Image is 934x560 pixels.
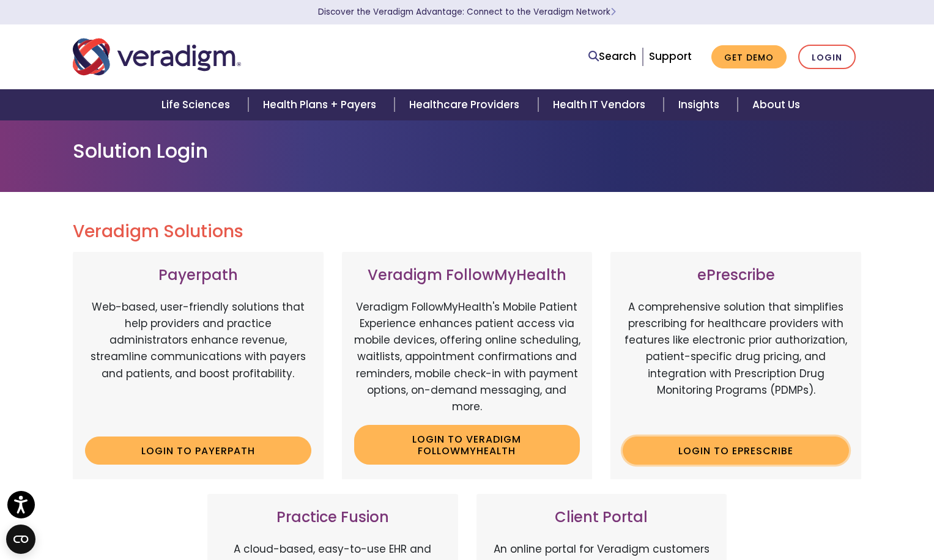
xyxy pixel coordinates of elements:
h3: Payerpath [85,267,311,284]
a: Insights [664,89,738,120]
a: Healthcare Providers [395,89,538,120]
h2: Veradigm Solutions [73,221,862,242]
p: A comprehensive solution that simplifies prescribing for healthcare providers with features like ... [623,299,849,427]
h3: Client Portal [489,509,715,526]
a: Discover the Veradigm Advantage: Connect to the Veradigm NetworkLearn More [318,6,616,18]
h3: ePrescribe [623,267,849,284]
a: Life Sciences [147,89,248,120]
a: Login to Veradigm FollowMyHealth [354,425,580,465]
a: Health Plans + Payers [248,89,395,120]
button: Open CMP widget [6,525,35,554]
iframe: Drift Chat Widget [699,472,919,545]
p: Web-based, user-friendly solutions that help providers and practice administrators enhance revenu... [85,299,311,427]
a: Login [798,45,856,70]
h3: Practice Fusion [220,509,446,526]
h1: Solution Login [73,139,862,163]
h3: Veradigm FollowMyHealth [354,267,580,284]
img: Veradigm logo [73,37,241,77]
a: Health IT Vendors [538,89,664,120]
a: About Us [738,89,815,120]
a: Search [588,48,636,65]
a: Login to ePrescribe [623,437,849,465]
span: Learn More [610,6,616,18]
p: Veradigm FollowMyHealth's Mobile Patient Experience enhances patient access via mobile devices, o... [354,299,580,415]
a: Login to Payerpath [85,437,311,465]
a: Get Demo [711,45,787,69]
a: Support [649,49,692,64]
